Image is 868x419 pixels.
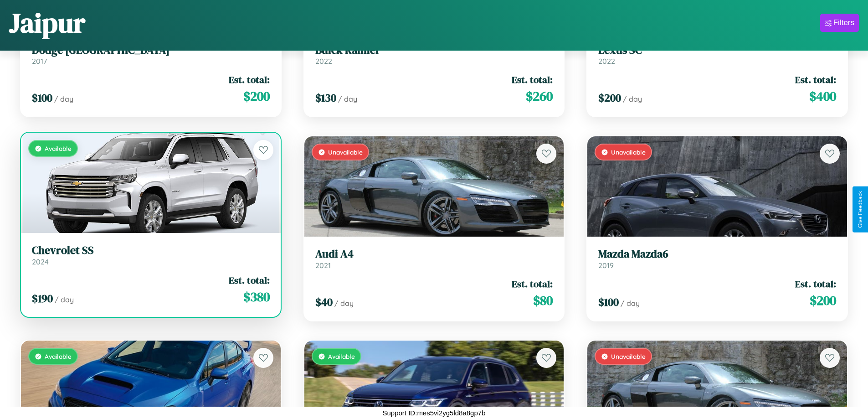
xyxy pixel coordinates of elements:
span: $ 130 [315,90,336,105]
span: / day [55,295,74,304]
button: Filters [820,14,859,32]
span: $ 100 [32,90,52,105]
span: 2017 [32,57,47,66]
p: Support ID: mes5vi2yg5ld8a8gp7b [383,407,486,419]
span: Est. total: [512,73,553,86]
span: $ 260 [526,87,553,105]
span: $ 190 [32,291,53,306]
span: 2019 [598,261,614,270]
span: Available [328,352,355,360]
span: Unavailable [611,148,646,156]
span: / day [621,299,640,308]
h3: Dodge [GEOGRAPHIC_DATA] [32,44,270,57]
span: Est. total: [229,73,270,86]
span: 2024 [32,257,49,266]
span: Unavailable [328,148,363,156]
a: Mazda Mazda62019 [598,248,836,270]
span: $ 200 [598,90,621,105]
span: / day [334,299,354,308]
span: Est. total: [229,274,270,287]
span: 2022 [315,57,332,66]
span: / day [54,94,73,103]
span: / day [338,94,357,103]
span: Unavailable [611,352,646,360]
span: $ 400 [809,87,836,105]
a: Audi A42021 [315,248,553,270]
a: Chevrolet SS2024 [32,244,270,266]
span: Available [45,145,72,152]
span: Est. total: [795,277,836,290]
span: / day [623,94,642,103]
span: $ 380 [243,288,270,306]
h3: Mazda Mazda6 [598,248,836,261]
span: Est. total: [512,277,553,290]
span: 2022 [598,57,615,66]
span: $ 200 [810,291,836,310]
div: Filters [833,18,854,27]
a: Buick Rainier2022 [315,44,553,66]
h3: Audi A4 [315,248,553,261]
span: $ 80 [533,291,553,310]
span: Available [45,352,72,360]
h1: Jaipur [9,4,85,41]
span: $ 200 [243,87,270,105]
a: Dodge [GEOGRAPHIC_DATA]2017 [32,44,270,66]
div: Give Feedback [857,191,863,228]
span: $ 40 [315,295,333,310]
a: Lexus SC2022 [598,44,836,66]
span: Est. total: [795,73,836,86]
h3: Chevrolet SS [32,244,270,257]
span: $ 100 [598,295,619,310]
span: 2021 [315,261,331,270]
